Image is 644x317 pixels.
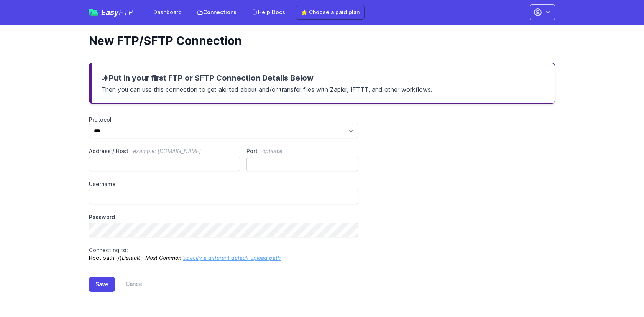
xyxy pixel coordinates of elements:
span: Easy [101,8,133,16]
label: Username [89,180,358,188]
label: Password [89,213,358,221]
a: Connections [192,5,241,19]
span: Connecting to: [89,247,128,253]
a: Cancel [115,277,144,292]
a: Dashboard [149,5,186,19]
span: example: [DOMAIN_NAME] [133,148,201,154]
button: Save [89,277,115,292]
a: EasyFTP [89,8,133,16]
i: Default - Most Common [122,254,181,261]
span: FTP [119,8,133,17]
a: Specify a different default upload path [183,254,281,261]
label: Protocol [89,116,358,124]
span: optional [262,148,282,154]
a: ⭐ Choose a paid plan [296,5,365,20]
label: Address / Host [89,147,240,155]
img: easyftp_logo.png [89,9,98,16]
p: Root path (/) [89,246,358,262]
h1: New FTP/SFTP Connection [89,34,549,48]
a: Help Docs [247,5,290,19]
label: Port [246,147,358,155]
h3: Put in your first FTP or SFTP Connection Details Below [101,73,545,83]
p: Then you can use this connection to get alerted about and/or transfer files with Zapier, IFTTT, a... [101,83,545,94]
